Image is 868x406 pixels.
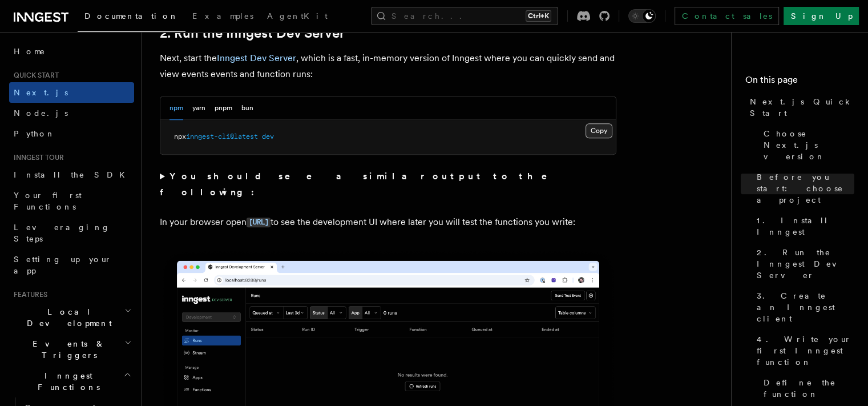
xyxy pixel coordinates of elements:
[160,50,616,82] p: Next, start the , which is a fast, in-memory version of Inngest where you can quickly send and vi...
[14,108,68,118] span: Node.js
[9,302,134,333] button: Local Development
[260,3,334,31] a: AgentKit
[14,46,46,57] span: Home
[9,123,134,144] a: Python
[160,168,616,200] summary: You should see a similar output to the following:
[9,82,134,103] a: Next.js
[759,372,854,404] a: Define the function
[757,333,854,368] span: 4. Write your first Inngest function
[9,333,134,365] button: Events & Triggers
[9,41,134,62] a: Home
[752,167,854,210] a: Before you start: choose a project
[14,255,112,275] span: Setting up your app
[160,214,616,231] p: In your browser open to see the development UI where later you will test the functions you write:
[9,338,124,361] span: Events & Triggers
[784,7,859,25] a: Sign Up
[9,365,134,397] button: Inngest Functions
[9,71,59,80] span: Quick start
[9,217,134,249] a: Leveraging Steps
[752,286,854,329] a: 3. Create an Inngest client
[764,128,854,162] span: Choose Next.js version
[14,170,132,179] span: Install the SDK
[752,242,854,286] a: 2. Run the Inngest Dev Server
[84,11,179,21] span: Documentation
[764,377,854,400] span: Define the function
[752,210,854,242] a: 1. Install Inngest
[752,329,854,372] a: 4. Write your first Inngest function
[267,11,328,21] span: AgentKit
[9,249,134,281] a: Setting up your app
[215,97,232,120] button: pnpm
[14,88,68,97] span: Next.js
[192,11,253,21] span: Examples
[160,25,345,41] a: 2. Run the Inngest Dev Server
[217,53,296,63] a: Inngest Dev Server
[247,218,271,227] code: [URL]
[586,123,612,138] button: Copy
[526,10,551,22] kbd: Ctrl+K
[371,7,558,25] button: Search...Ctrl+K
[9,164,134,185] a: Install the SDK
[675,7,779,25] a: Contact sales
[628,9,656,23] button: Toggle dark mode
[174,132,186,140] span: npx
[745,91,854,123] a: Next.js Quick Start
[192,97,205,120] button: yarn
[9,370,123,393] span: Inngest Functions
[759,123,854,167] a: Choose Next.js version
[186,132,258,140] span: inngest-cli@latest
[185,3,260,31] a: Examples
[169,97,183,120] button: npm
[14,191,82,211] span: Your first Functions
[9,153,64,162] span: Inngest tour
[9,103,134,123] a: Node.js
[757,247,854,281] span: 2. Run the Inngest Dev Server
[9,290,47,299] span: Features
[14,223,110,243] span: Leveraging Steps
[241,97,253,120] button: bun
[78,3,185,32] a: Documentation
[757,290,854,324] span: 3. Create an Inngest client
[160,171,563,198] strong: You should see a similar output to the following:
[9,306,124,329] span: Local Development
[14,129,55,138] span: Python
[757,215,854,238] span: 1. Install Inngest
[247,216,271,227] a: [URL]
[757,171,854,206] span: Before you start: choose a project
[745,73,854,91] h4: On this page
[262,132,274,140] span: dev
[9,185,134,217] a: Your first Functions
[750,96,854,119] span: Next.js Quick Start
